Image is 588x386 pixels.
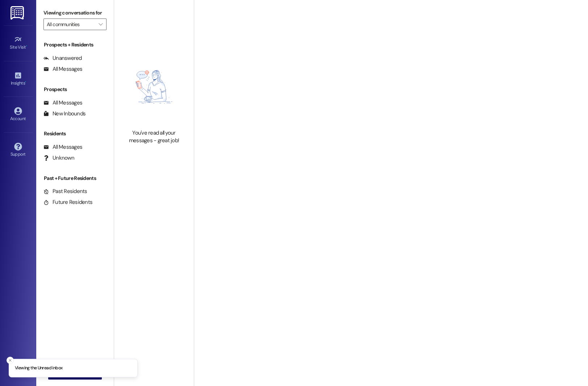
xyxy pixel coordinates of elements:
div: Prospects + Residents [36,41,114,49]
img: ResiDesk Logo [11,6,25,20]
p: Viewing the Unread inbox [15,365,62,371]
div: Unanswered [43,54,82,62]
div: Unknown [43,154,74,162]
span: • [26,44,27,49]
div: All Messages [43,99,82,107]
div: Prospects [36,86,114,93]
a: Account [4,105,33,124]
div: New Inbounds [43,110,86,118]
a: Site Visit • [4,33,33,53]
div: Past + Future Residents [36,174,114,182]
div: Residents [36,130,114,137]
div: All Messages [43,65,82,73]
div: All Messages [43,143,82,151]
label: Viewing conversations for [43,7,107,19]
span: • [25,79,26,85]
img: empty-state [122,48,186,126]
div: Past Residents [43,188,87,195]
div: You've read all your messages - great job! [122,129,186,145]
button: Close toast [7,357,14,364]
input: All communities [47,19,95,30]
a: Support [4,140,33,160]
div: Future Residents [43,198,92,206]
a: Insights • [4,69,33,89]
i:  [99,21,103,27]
